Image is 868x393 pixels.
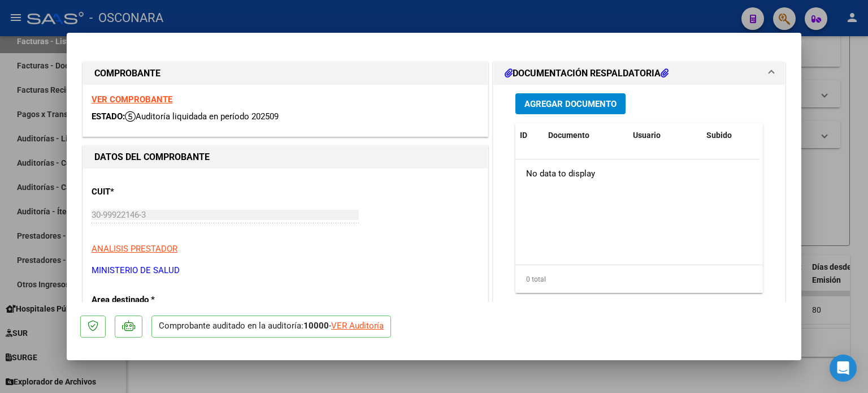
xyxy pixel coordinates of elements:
strong: 10000 [303,321,329,331]
p: MINISTERIO DE SALUD [92,264,479,277]
div: Open Intercom Messenger [830,355,857,382]
datatable-header-cell: ID [515,123,544,148]
span: Agregar Documento [524,99,617,109]
div: VER Auditoría [331,319,384,332]
strong: DATOS DEL COMPROBANTE [94,152,210,162]
p: Area destinado * [92,293,208,306]
datatable-header-cell: Acción [758,123,815,148]
datatable-header-cell: Subido [702,123,758,148]
div: No data to display [515,159,759,188]
mat-expansion-panel-header: DOCUMENTACIÓN RESPALDATORIA [493,62,785,85]
span: Usuario [633,131,661,140]
strong: COMPROBANTE [94,68,160,79]
div: 0 total [515,265,763,293]
span: ANALISIS PRESTADOR [92,244,177,254]
h1: DOCUMENTACIÓN RESPALDATORIA [505,67,669,80]
span: Subido [706,131,732,140]
datatable-header-cell: Usuario [628,123,702,148]
span: ID [520,131,527,140]
div: DOCUMENTACIÓN RESPALDATORIA [493,85,785,319]
datatable-header-cell: Documento [544,123,628,148]
a: VER COMPROBANTE [92,94,172,105]
span: Auditoría liquidada en período 202509 [125,111,279,122]
span: Documento [548,131,589,140]
button: Agregar Documento [515,93,626,114]
p: Comprobante auditado en la auditoría: - [151,316,391,338]
span: ESTADO: [92,111,125,122]
p: CUIT [92,185,208,198]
